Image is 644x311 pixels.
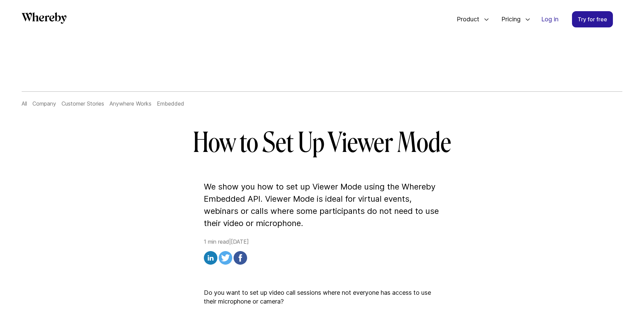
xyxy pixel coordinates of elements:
span: Product [450,8,481,30]
a: All [22,100,27,107]
img: twitter [219,251,232,265]
a: Company [32,100,56,107]
a: Try for free [572,11,613,27]
a: Anywhere Works [110,100,151,107]
img: linkedin [204,251,217,265]
a: Whereby [22,12,67,26]
a: Log in [536,12,564,27]
p: Do you want to set up video call sessions where not everyone has access to use their microphone o... [204,288,440,306]
a: Customer Stories [62,100,104,107]
svg: Whereby [22,12,67,24]
p: We show you how to set up Viewer Mode using the Whereby Embedded API. Viewer Mode is ideal for vi... [204,181,440,229]
div: 1 min read | [DATE] [204,238,440,267]
h1: How to Set Up Viewer Mode [127,127,517,159]
span: Pricing [495,8,522,30]
a: Embedded [157,100,184,107]
img: facebook [234,251,247,265]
